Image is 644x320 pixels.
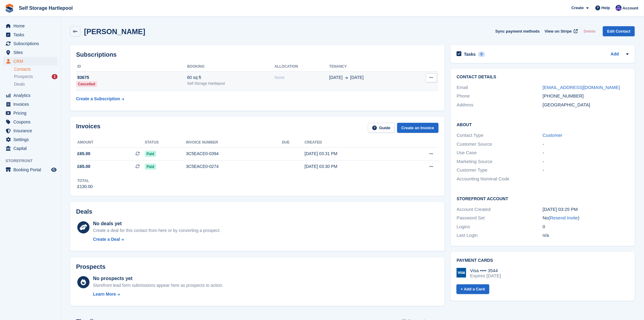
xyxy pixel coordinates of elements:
a: + Add a Card [457,284,489,294]
div: Address [457,101,543,108]
th: ID [76,62,187,72]
th: Booking [187,62,275,72]
span: Insurance [13,126,50,135]
div: 93675 [76,74,187,81]
div: Customer Source [457,141,543,148]
span: [DATE] [329,74,343,81]
a: Add [611,51,619,58]
div: [DATE] 03:30 PM [305,163,401,170]
span: Paid [145,151,156,157]
a: menu [3,22,58,30]
span: Create [572,5,584,11]
div: Contact Type [457,132,543,139]
h2: Invoices [76,123,100,133]
div: No deals yet [93,220,221,227]
h2: [PERSON_NAME] [84,27,145,36]
div: Password Set [457,215,543,222]
div: 1 [52,74,58,79]
div: No prospects yet [93,275,223,282]
h2: Subscriptions [76,51,439,58]
span: Prospects [14,74,33,80]
a: Preview store [50,166,58,173]
div: Use Case [457,149,543,156]
a: menu [3,30,58,39]
div: - [543,141,629,148]
a: Create an Invoice [397,123,439,133]
div: Email [457,84,543,91]
th: Due [282,138,305,148]
a: menu [3,118,58,126]
div: Logins [457,223,543,230]
th: Tenancy [329,62,409,72]
h2: About [457,121,629,127]
a: Contacts [14,66,58,72]
span: £65.00 [77,163,90,170]
a: menu [3,100,58,108]
span: Help [602,5,610,11]
div: Create a Deal [93,236,120,243]
th: Created [305,138,401,148]
div: £130.00 [77,183,93,190]
div: 0 [543,223,629,230]
div: 3C5EACE0-0274 [186,163,282,170]
button: Sync payment methods [495,26,540,36]
div: Last Login [457,232,543,239]
h2: Deals [76,208,92,215]
th: Status [145,138,186,148]
th: Allocation [275,62,329,72]
span: Paid [145,164,156,170]
a: View on Stripe [542,26,579,36]
div: [GEOGRAPHIC_DATA] [543,101,629,108]
a: Guide [368,123,395,133]
span: ( ) [549,215,580,220]
div: Cancelled [76,81,97,87]
a: Prospects 1 [14,73,58,80]
button: Delete [581,26,598,36]
span: Tasks [13,30,50,39]
span: Sites [13,48,50,57]
div: 3C5EACE0-0394 [186,151,282,157]
a: menu [3,39,58,48]
div: Account Created [457,206,543,213]
span: CRM [13,57,50,66]
span: Capital [13,144,50,153]
a: Learn More [93,291,223,297]
div: None [275,74,329,81]
th: Invoice number [186,138,282,148]
div: Create a deal for this contact from here or by converting a prospect. [93,227,221,234]
span: Invoices [13,100,50,108]
a: menu [3,126,58,135]
a: menu [3,135,58,144]
span: Account [623,5,639,11]
div: Visa •••• 3544 [470,268,501,273]
div: Marketing Source [457,158,543,165]
a: Customer [543,133,562,138]
a: Edit Contact [603,26,635,36]
div: Total [77,178,93,183]
span: Booking Portal [13,165,50,174]
th: Amount [76,138,145,148]
div: 60 sq ft [187,74,275,81]
a: Create a Deal [93,236,221,243]
h2: Contact Details [457,75,629,80]
div: Storefront lead form submissions appear here as prospects to action. [93,282,223,289]
a: menu [3,91,58,100]
div: Customer Type [457,167,543,174]
span: Pricing [13,109,50,117]
h2: Payment cards [457,258,629,263]
img: Sean Wood [616,5,622,11]
span: Subscriptions [13,39,50,48]
a: menu [3,144,58,153]
span: Analytics [13,91,50,100]
div: n/a [543,232,629,239]
a: menu [3,48,58,57]
div: [PHONE_NUMBER] [543,93,629,100]
span: Coupons [13,118,50,126]
div: - [543,167,629,174]
a: menu [3,165,58,174]
div: Expires [DATE] [470,273,501,279]
div: [DATE] 03:25 PM [543,206,629,213]
div: Learn More [93,291,116,297]
div: - [543,158,629,165]
img: stora-icon-8386f47178a22dfd0bd8f6a31ec36ba5ce8667c1dd55bd0f319d3a0aa187defe.svg [5,4,14,13]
